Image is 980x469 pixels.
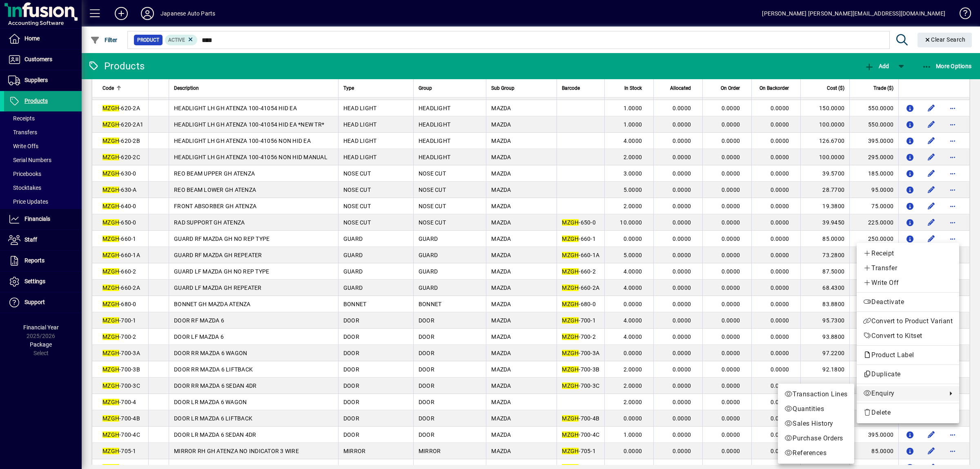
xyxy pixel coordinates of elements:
span: Purchase Orders [784,433,848,443]
span: References [784,448,848,458]
span: Delete [863,408,953,418]
span: Write Off [863,278,953,288]
span: Deactivate [863,297,953,307]
span: Convert to Kitset [863,331,953,341]
span: Enquiry [863,389,943,398]
span: Receipt [863,249,953,258]
span: Product Label [863,351,918,359]
span: Sales History [784,419,848,429]
span: Convert to Product Variant [863,316,953,326]
span: Duplicate [863,369,953,379]
span: Quantities [784,404,848,414]
span: Transaction Lines [784,389,848,399]
span: Transfer [863,263,953,273]
button: Deactivate product [857,295,959,309]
